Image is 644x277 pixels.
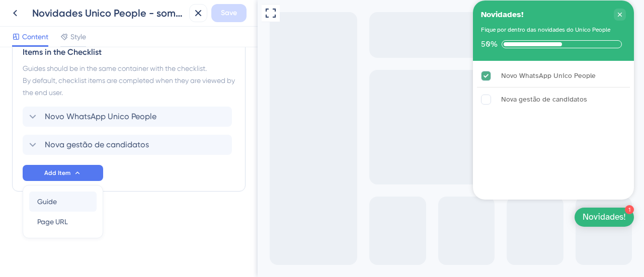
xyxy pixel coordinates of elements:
div: Fique por dentro das novidades do Unico People [223,25,353,35]
span: Add Item [44,169,70,177]
button: Add Item [23,165,103,181]
div: Guides should be in the same container with the checklist. By default, checklist items are comple... [23,62,235,99]
div: Checklist Container [215,1,376,200]
div: Nova gestão de candidatos is incomplete. [219,88,372,111]
span: Guide [37,196,57,208]
span: Nova gestão de candidatos [45,139,149,151]
div: Checklist items [215,61,376,201]
button: Guide [29,192,97,212]
div: Novo WhatsApp Unico People [244,70,338,82]
span: Content [22,31,48,43]
div: Nova gestão de candidatos [244,94,330,106]
span: Save [221,7,237,19]
div: Novidades Unico People - somente [PERSON_NAME] - Produção [32,6,185,20]
div: Checklist progress: 50% [223,40,368,49]
button: Page URL [29,212,97,232]
div: 1 [367,205,376,214]
div: Novo WhatsApp Unico People is complete. [219,65,372,87]
div: Close Checklist [356,9,368,21]
div: 50% [223,40,240,49]
button: Save [211,4,247,22]
div: Items in the Checklist [23,46,235,58]
div: Novidades! [223,9,266,21]
span: Novo WhatsApp Unico People [45,111,156,123]
span: Page URL [37,216,68,228]
div: Novidades! [325,211,368,223]
div: Open Novidades! checklist, remaining modules: 1 [317,208,376,227]
span: Style [70,31,86,43]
